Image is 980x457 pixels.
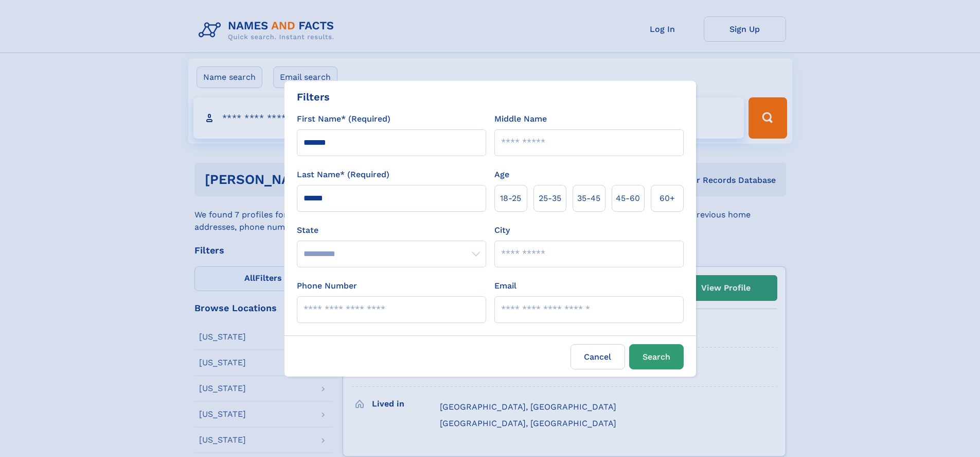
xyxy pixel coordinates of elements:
[494,280,516,292] label: Email
[539,192,561,205] span: 25‑35
[660,192,675,205] span: 60+
[577,192,600,205] span: 35‑45
[616,192,640,205] span: 45‑60
[500,192,521,205] span: 18‑25
[571,344,625,369] label: Cancel
[297,224,486,236] label: State
[494,224,510,236] label: City
[297,168,389,181] label: Last Name* (Required)
[494,113,547,125] label: Middle Name
[297,280,357,292] label: Phone Number
[494,168,509,181] label: Age
[297,89,330,105] div: Filters
[629,344,684,369] button: Search
[297,113,390,125] label: First Name* (Required)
